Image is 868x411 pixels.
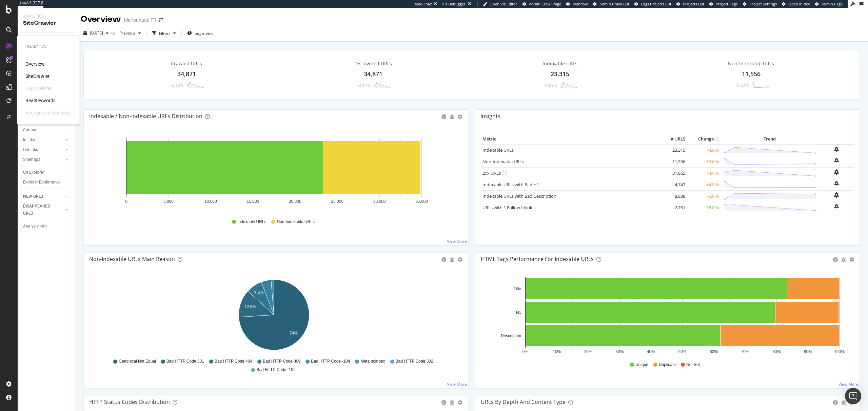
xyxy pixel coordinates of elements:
[501,333,521,338] text: Description
[481,398,566,405] div: URLs by Depth and Content Type
[749,1,777,6] span: Project Settings
[415,199,428,204] text: 35,000
[159,30,171,36] div: Filters
[360,359,385,364] span: Meta noindex
[263,359,300,364] span: Bad HTTP Code 309
[89,277,459,355] svg: A chart.
[849,257,854,262] div: gear
[450,114,454,119] div: bug
[23,193,63,200] a: NEW URLS
[290,331,298,336] text: 74%
[25,73,50,80] a: SiteCrawler
[660,134,687,144] th: # URLS
[544,82,557,88] div: -4.89%
[23,169,44,176] div: Url Explorer
[529,1,561,6] span: Admin Crawl Page
[483,1,517,7] a: Open Viz Editor
[204,199,217,204] text: 10,000
[687,190,721,202] td: -0.9 %
[458,257,462,262] div: gear
[331,199,343,204] text: 25,000
[482,147,514,153] a: Indexable URLs
[522,349,529,354] text: 0%
[772,349,781,354] text: 80%
[573,1,588,6] span: Webflow
[635,362,648,368] span: Unique
[833,257,838,262] div: circle-info
[678,349,686,354] text: 50%
[687,144,721,156] td: -4.9 %
[458,400,462,405] div: gear
[834,192,839,198] div: bell-plus
[119,359,156,364] span: Canonical Not Equal
[480,112,500,121] h4: Insights
[660,190,687,202] td: 8,838
[23,146,38,153] div: Outlinks
[23,146,63,153] a: Outlinks
[686,362,700,368] span: Not Set
[516,310,521,315] text: H1
[23,136,63,144] a: Inlinks
[159,18,163,22] div: arrow-right-arrow-left
[166,359,204,364] span: Bad HTTP Code 301
[396,359,433,364] span: Bad HTTP Code 302
[482,181,539,188] a: Indexable URLs with Bad H1
[834,181,839,186] div: bell-plus
[289,199,301,204] text: 20,000
[804,349,812,354] text: 90%
[841,400,846,405] div: bug
[834,204,839,209] div: bell-plus
[23,203,63,217] a: DISAPPEARED URLS
[89,134,459,213] div: A chart.
[542,60,577,67] div: Indexable URLs
[490,1,517,6] span: Open Viz Editor
[441,114,446,119] div: circle-info
[647,349,655,354] text: 40%
[482,170,501,176] a: 2xx URLs
[25,97,56,104] a: RealKeywords
[441,257,446,262] div: circle-info
[150,28,179,39] button: Filters
[25,61,45,67] a: Overview
[23,169,70,176] a: Url Explorer
[641,1,671,6] span: Logs Projects List
[244,304,256,309] text: 12.8%
[163,199,174,204] text: 5,000
[25,85,52,92] div: LogAnalyzer
[89,113,202,120] div: Indexable / Non-Indexable URLs Distribution
[687,179,721,190] td: +4.8 %
[833,400,838,405] div: circle-info
[450,400,454,405] div: bug
[687,156,721,167] td: +0.6 %
[834,147,839,152] div: bell-plus
[90,30,103,36] span: 2025 Aug. 22nd
[364,70,382,79] div: 34,871
[728,60,774,67] div: Non-Indexable URLs
[482,158,524,165] a: Non-Indexable URLs
[23,223,70,230] a: Analysis Info
[782,1,810,7] a: Open in dev
[171,82,183,88] div: -3.13%
[822,1,843,6] span: Admin Page
[171,60,202,67] div: Crawled URLs
[743,1,777,7] a: Project Settings
[450,257,454,262] div: bug
[23,127,70,134] a: Content
[716,1,738,6] span: Project Page
[788,1,810,6] span: Open in dev
[23,156,63,163] a: Sitemaps
[660,179,687,190] td: 4,747
[184,28,216,39] button: Segments
[23,19,70,27] div: SiteCrawler
[676,1,704,7] a: Projects List
[117,30,136,36] span: Previous
[254,290,264,295] text: 7.4%
[111,30,117,36] span: vs
[23,223,47,230] div: Analysis Info
[447,381,467,387] a: View More
[481,277,850,355] div: A chart.
[735,82,749,88] div: +0.63%
[845,388,861,404] div: Open Intercom Messenger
